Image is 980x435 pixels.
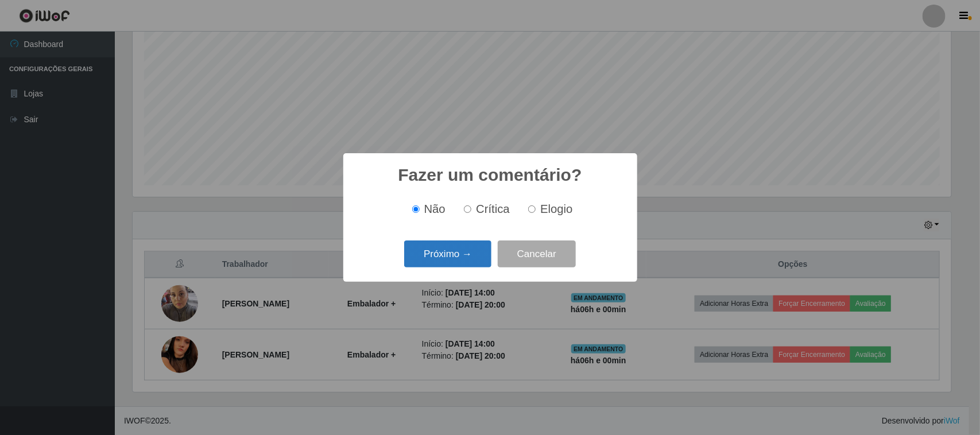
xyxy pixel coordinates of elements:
[476,203,510,215] span: Crítica
[540,203,572,215] span: Elogio
[404,240,491,267] button: Próximo →
[498,240,576,267] button: Cancelar
[528,205,536,213] input: Elogio
[464,205,471,213] input: Crítica
[412,205,420,213] input: Não
[398,165,582,185] h2: Fazer um comentário?
[424,203,446,215] span: Não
